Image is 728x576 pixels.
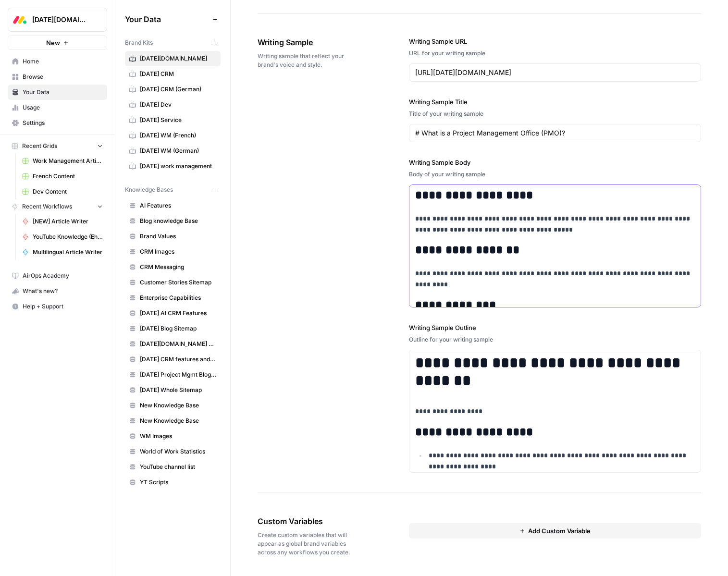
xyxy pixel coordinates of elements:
a: [DATE] AI CRM Features [125,306,221,321]
span: YouTube Knowledge (Ehud) [33,233,103,241]
span: Dev Content [33,187,103,196]
span: [NEW] Article Writer [33,217,103,226]
span: [DATE] Service [140,116,216,124]
a: New Knowledge Base [125,413,221,429]
span: YT Scripts [140,478,216,487]
a: AI Features [125,198,221,213]
a: Enterprise Capabilities [125,290,221,306]
a: Brand Values [125,229,221,244]
a: [DATE][DOMAIN_NAME] [125,51,221,66]
span: Your Data [125,13,209,25]
a: [DATE][DOMAIN_NAME] AI offering [125,336,221,352]
span: Recent Grids [22,142,57,150]
span: AirOps Academy [23,271,103,280]
a: WM Images [125,429,221,444]
img: Monday.com Logo [11,11,28,28]
button: Recent Workflows [8,199,107,214]
a: [DATE] WM (German) [125,143,221,159]
a: New Knowledge Base [125,398,221,413]
a: French Content [18,169,107,184]
a: Browse [8,69,107,85]
span: Writing sample that reflect your brand's voice and style. [258,52,355,69]
a: [DATE] WM (French) [125,128,221,143]
a: [DATE] CRM [125,66,221,82]
span: Brand Values [140,232,216,241]
span: Work Management Article Grid [33,157,103,165]
span: [DATE] WM (German) [140,147,216,155]
a: Settings [8,115,107,131]
a: Dev Content [18,184,107,199]
a: Multilingual Article Writer [18,245,107,260]
span: Add Custom Variable [528,526,591,536]
span: Usage [23,103,103,112]
span: CRM Images [140,247,216,256]
div: What's new? [8,284,107,298]
span: Browse [23,73,103,81]
a: [DATE] CRM features and use cases [125,352,221,367]
span: [DATE] Whole Sitemap [140,386,216,394]
a: YouTube channel list [125,459,221,475]
span: YouTube channel list [140,463,216,471]
a: [DATE] Project Mgmt Blog Sitemap [125,367,221,382]
span: [DATE] Project Mgmt Blog Sitemap [140,370,216,379]
span: [DATE] WM (French) [140,131,216,140]
span: New Knowledge Base [140,417,216,425]
span: New [46,38,60,48]
a: YouTube Knowledge (Ehud) [18,229,107,245]
span: Your Data [23,88,103,97]
button: Add Custom Variable [409,523,701,539]
span: [DATE] CRM features and use cases [140,355,216,364]
span: French Content [33,172,103,181]
span: [DATE] Blog Sitemap [140,324,216,333]
span: [DATE] Dev [140,100,216,109]
a: [DATE] work management [125,159,221,174]
button: Recent Grids [8,139,107,153]
label: Writing Sample Outline [409,323,701,332]
input: www.sundaysoccer.com/game-day [415,68,695,77]
span: [DATE][DOMAIN_NAME] [32,15,90,25]
a: Work Management Article Grid [18,153,107,169]
span: Home [23,57,103,66]
label: Writing Sample Title [409,97,701,107]
span: [DATE][DOMAIN_NAME] AI offering [140,340,216,348]
span: Recent Workflows [22,202,72,211]
button: New [8,36,107,50]
span: Custom Variables [258,515,355,527]
a: Home [8,54,107,69]
a: [DATE] Blog Sitemap [125,321,221,336]
span: New Knowledge Base [140,401,216,410]
a: Blog knowledge Base [125,213,221,229]
a: Usage [8,100,107,115]
a: [DATE] Dev [125,97,221,112]
a: CRM Messaging [125,259,221,275]
a: [DATE] Service [125,112,221,128]
a: [NEW] Article Writer [18,214,107,229]
div: Title of your writing sample [409,110,701,118]
a: AirOps Academy [8,268,107,283]
span: Multilingual Article Writer [33,248,103,257]
span: Customer Stories Sitemap [140,278,216,287]
span: Help + Support [23,302,103,311]
button: Workspace: Monday.com [8,8,107,32]
input: Game Day Gear Guide [415,128,695,138]
a: [DATE] CRM (German) [125,82,221,97]
a: World of Work Statistics [125,444,221,459]
span: Create custom variables that will appear as global brand variables across any workflows you create. [258,531,355,557]
div: Body of your writing sample [409,170,701,179]
a: [DATE] Whole Sitemap [125,382,221,398]
div: URL for your writing sample [409,49,701,58]
span: [DATE][DOMAIN_NAME] [140,54,216,63]
span: [DATE] CRM [140,70,216,78]
button: What's new? [8,283,107,299]
button: Help + Support [8,299,107,314]
span: Blog knowledge Base [140,217,216,225]
span: [DATE] CRM (German) [140,85,216,94]
a: Customer Stories Sitemap [125,275,221,290]
span: CRM Messaging [140,263,216,271]
span: Enterprise Capabilities [140,294,216,302]
span: Brand Kits [125,38,153,47]
span: [DATE] work management [140,162,216,171]
div: Outline for your writing sample [409,335,701,344]
a: CRM Images [125,244,221,259]
span: AI Features [140,201,216,210]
